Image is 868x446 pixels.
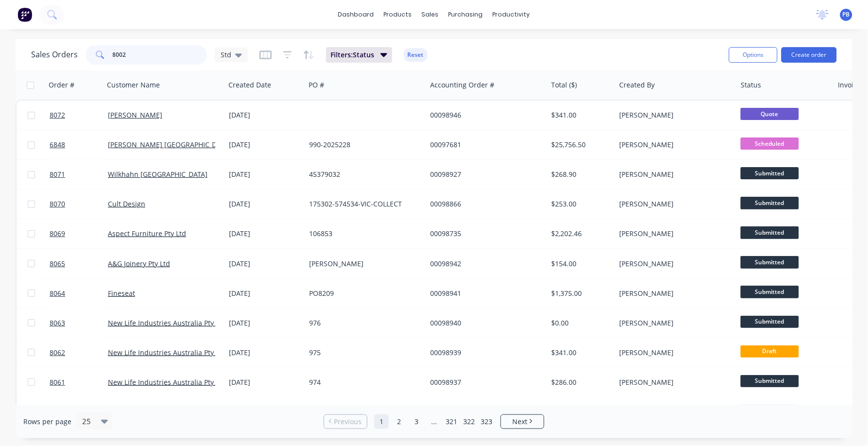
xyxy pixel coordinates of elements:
[50,348,65,358] span: 8062
[50,289,65,298] span: 8064
[552,318,608,328] div: $0.00
[741,108,799,120] span: Quote
[781,47,837,63] button: Create order
[379,7,417,22] div: products
[374,414,389,429] a: Page 1 is your current page
[430,259,538,269] div: 00098942
[619,229,727,239] div: [PERSON_NAME]
[552,289,608,298] div: $1,375.00
[619,348,727,358] div: [PERSON_NAME]
[430,289,538,298] div: 00098941
[843,10,850,19] span: PB
[229,170,301,179] div: [DATE]
[501,417,544,427] a: Next page
[619,318,727,328] div: [PERSON_NAME]
[741,137,799,150] span: Scheduled
[50,170,65,179] span: 8071
[229,229,301,239] div: [DATE]
[552,80,577,90] div: Total ($)
[309,259,417,269] div: [PERSON_NAME]
[50,140,65,150] span: 6848
[444,414,459,429] a: Page 321
[430,80,494,90] div: Accounting Order #
[619,140,727,150] div: [PERSON_NAME]
[409,414,424,429] a: Page 3
[50,101,108,130] a: 8072
[444,7,488,22] div: purchasing
[619,110,727,120] div: [PERSON_NAME]
[333,7,379,22] a: dashboard
[50,160,108,189] a: 8071
[108,318,226,327] a: New Life Industries Australia Pty Ltd
[619,377,727,387] div: [PERSON_NAME]
[427,414,441,429] a: Jump forward
[552,348,608,358] div: $341.00
[309,199,417,209] div: 175302-574534-VIC-COLLECT
[430,140,538,150] div: 00097681
[552,110,608,120] div: $341.00
[619,170,727,179] div: [PERSON_NAME]
[23,417,71,427] span: Rows per page
[404,48,428,62] button: Reset
[108,140,231,149] a: [PERSON_NAME] [GEOGRAPHIC_DATA]
[430,318,538,328] div: 00098940
[50,309,108,338] a: 8063
[229,377,301,387] div: [DATE]
[108,199,145,208] a: Cult Design
[430,377,538,387] div: 00098937
[430,199,538,209] div: 00098866
[741,286,799,298] span: Submitted
[108,229,186,238] a: Aspect Furniture Pty Ltd
[309,170,417,179] div: 45379032
[50,199,65,209] span: 8070
[417,7,444,22] div: sales
[50,130,108,159] a: 6848
[108,170,208,179] a: Wilkhahn [GEOGRAPHIC_DATA]
[430,229,538,239] div: 00098735
[229,318,301,328] div: [DATE]
[430,110,538,120] div: 00098946
[50,229,65,239] span: 8069
[309,318,417,328] div: 976
[552,229,608,239] div: $2,202.46
[479,414,494,429] a: Page 323
[108,377,226,387] a: New Life Industries Australia Pty Ltd
[309,80,324,90] div: PO #
[229,140,301,150] div: [DATE]
[552,259,608,269] div: $154.00
[50,249,108,278] a: 8065
[619,289,727,298] div: [PERSON_NAME]
[552,199,608,209] div: $253.00
[309,377,417,387] div: 974
[309,229,417,239] div: 106853
[108,110,162,120] a: [PERSON_NAME]
[326,47,392,63] button: Filters:Status
[50,338,108,367] a: 8062
[741,80,762,90] div: Status
[512,417,527,427] span: Next
[619,259,727,269] div: [PERSON_NAME]
[324,417,367,427] a: Previous page
[309,289,417,298] div: PO8209
[741,345,799,358] span: Draft
[552,170,608,179] div: $268.90
[50,259,65,269] span: 8065
[552,140,608,150] div: $25,756.50
[741,226,799,239] span: Submitted
[309,140,417,150] div: 990-2025228
[50,219,108,248] a: 8069
[462,414,476,429] a: Page 322
[430,348,538,358] div: 00098939
[228,80,271,90] div: Created Date
[309,348,417,358] div: 975
[17,7,32,22] img: Factory
[334,417,362,427] span: Previous
[229,110,301,120] div: [DATE]
[741,167,799,179] span: Submitted
[50,377,65,387] span: 8061
[741,197,799,209] span: Submitted
[741,375,799,387] span: Submitted
[49,80,74,90] div: Order #
[741,256,799,268] span: Submitted
[50,110,65,120] span: 8072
